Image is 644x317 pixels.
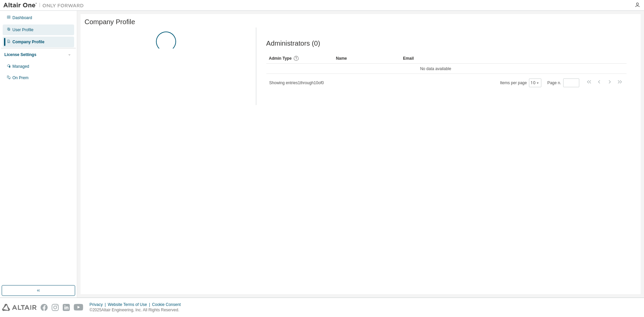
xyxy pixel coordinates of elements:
[531,80,540,86] button: 10
[336,53,398,64] div: Name
[12,75,29,81] div: On Prem
[108,302,152,307] div: Website Terms of Use
[269,56,292,61] span: Admin Type
[152,302,184,307] div: Cookie Consent
[12,39,44,45] div: Company Profile
[52,304,59,311] img: instagram.svg
[90,307,185,313] p: © 2025 Altair Engineering, Inc. All Rights Reserved.
[85,18,135,26] span: Company Profile
[12,64,29,69] div: Managed
[90,302,108,307] div: Privacy
[12,15,32,20] div: Dashboard
[269,81,324,85] span: Showing entries 1 through 10 of 0
[63,304,70,311] img: linkedin.svg
[403,53,465,64] div: Email
[74,304,84,311] img: youtube.svg
[4,52,36,57] div: License Settings
[266,64,605,74] td: No data available
[500,78,541,87] span: Items per page
[3,2,87,9] img: Altair One
[41,304,48,311] img: facebook.svg
[266,40,320,47] span: Administrators (0)
[2,304,37,311] img: altair_logo.svg
[547,78,579,87] span: Page n.
[12,27,34,33] div: User Profile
